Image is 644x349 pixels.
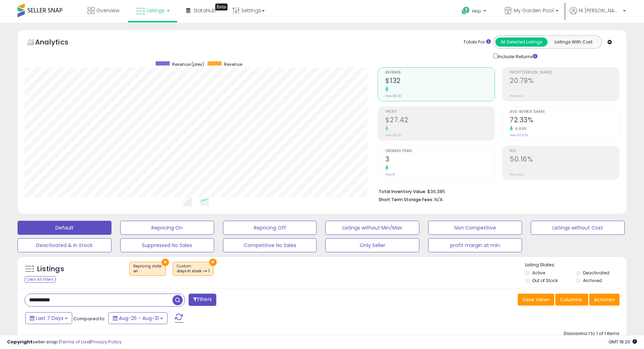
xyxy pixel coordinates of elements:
label: Deactivated [583,270,609,276]
button: Listings without Cost [531,221,625,235]
button: Listings With Cost [547,37,599,47]
span: Ordered Items [385,149,495,153]
span: Profit [PERSON_NAME] [510,71,619,75]
span: Revenue [224,61,242,67]
span: Compared to: [73,315,106,322]
button: Deactivated & In Stock [18,238,111,252]
a: Terms of Use [60,338,90,345]
small: 6.89% [513,126,527,131]
span: Last 7 Days [36,315,63,322]
small: Prev: N/A [510,172,523,177]
div: seller snap | | [7,339,122,345]
small: Prev: 0 [385,172,395,177]
button: Actions [589,294,619,306]
h2: $27.42 [385,116,495,125]
small: Prev: 67.67% [510,133,528,137]
span: Listings [147,7,165,14]
span: DataHub [194,7,216,14]
p: Listing States: [525,262,626,268]
span: 2025-09-8 18:20 GMT [609,338,637,345]
span: Help [472,8,481,14]
button: Columns [555,294,588,306]
button: Aug-25 - Aug-31 [108,312,168,324]
i: Get Help [461,6,470,15]
div: Tooltip anchor [215,4,228,11]
small: Prev: N/A [510,94,523,98]
button: Save View [518,294,554,306]
span: Columns [560,296,582,303]
button: Listings without Min/Max [325,221,419,235]
label: Active [532,270,545,276]
div: Displaying 1 to 1 of 1 items [564,330,619,337]
span: Aug-25 - Aug-31 [119,315,159,322]
div: Include Returns [488,52,546,60]
a: Hi [PERSON_NAME] [570,7,626,23]
span: Hi [PERSON_NAME] [579,7,621,14]
span: Overview [96,7,119,14]
label: Out of Stock [532,278,558,283]
button: Non Competitive [428,221,522,235]
b: Short Term Storage Fees: [379,197,433,203]
h2: 3 [385,155,495,165]
div: Clear All Filters [25,276,56,283]
span: Profit [385,110,495,114]
button: Repricing Off [223,221,317,235]
button: × [162,259,169,266]
small: Prev: $0.00 [385,94,402,98]
span: Custom: [177,264,210,274]
span: ROI [510,149,619,153]
h2: $132 [385,77,495,86]
button: Last 7 Days [25,312,72,324]
h2: 50.16% [510,155,619,165]
span: Avg. Buybox Share [510,110,619,114]
button: All Selected Listings [495,37,548,47]
div: days in stock >= 1 [177,269,210,274]
a: Help [456,1,493,23]
span: Repricing state : [133,264,162,274]
li: $36,385 [379,187,614,195]
button: Only Seller [325,238,419,252]
small: Prev: $0.00 [385,133,402,137]
button: Suppressed No Sales [120,238,214,252]
button: Repricing On [120,221,214,235]
div: Totals For [463,39,491,46]
h2: 72.33% [510,116,619,125]
strong: Copyright [7,338,33,345]
span: N/A [434,196,443,203]
div: on [133,269,162,274]
h5: Analytics [35,37,82,49]
a: Privacy Policy [91,338,122,345]
button: profit margin at min [428,238,522,252]
button: Competitive No Sales [223,238,317,252]
span: Revenue (prev) [172,61,204,67]
button: Filters [189,294,216,306]
button: Default [18,221,111,235]
b: Total Inventory Value: [379,189,426,194]
span: Revenue [385,71,495,75]
h2: 20.79% [510,77,619,86]
span: My Garden Pool [514,7,554,14]
button: × [209,259,217,266]
h5: Listings [37,264,64,274]
label: Archived [583,278,602,283]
